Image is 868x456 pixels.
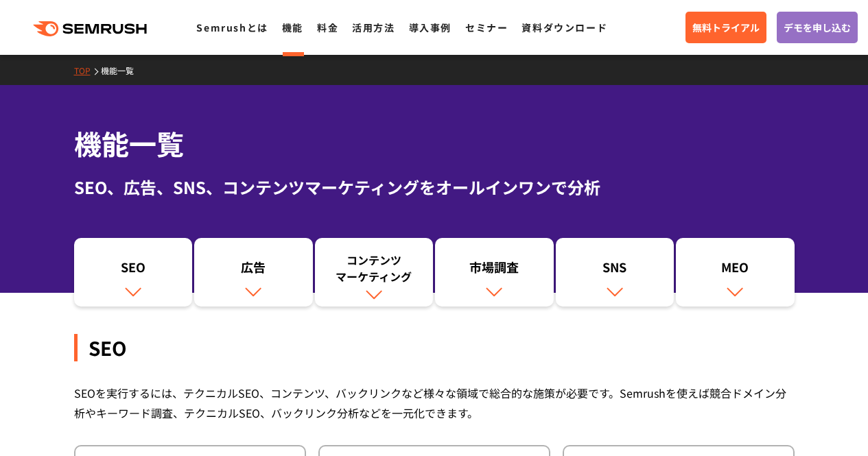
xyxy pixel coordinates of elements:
div: コンテンツ マーケティング [322,252,427,285]
span: デモを申し込む [784,20,851,35]
div: SEO [74,334,795,361]
a: SNS [556,238,675,307]
a: セミナー [465,21,508,34]
a: デモを申し込む [777,12,858,43]
div: SEO [81,259,186,282]
div: 広告 [201,259,306,282]
a: 市場調査 [435,238,554,307]
span: 無料トライアル [692,20,760,35]
a: TOP [74,64,101,76]
a: 資料ダウンロード [521,21,607,34]
a: 無料トライアル [685,12,766,43]
div: SEO、広告、SNS、コンテンツマーケティングをオールインワンで分析 [74,175,795,200]
div: MEO [683,259,788,282]
a: 料金 [317,21,338,34]
div: SNS [563,259,668,282]
a: 機能 [282,21,303,34]
a: 機能一覧 [101,64,144,76]
a: 活用方法 [352,21,395,34]
a: MEO [676,238,795,307]
a: コンテンツマーケティング [315,238,434,307]
a: SEO [74,238,193,307]
a: 広告 [194,238,313,307]
div: 市場調査 [442,259,547,282]
h1: 機能一覧 [74,123,795,164]
a: Semrushとは [196,21,268,34]
div: SEOを実行するには、テクニカルSEO、コンテンツ、バックリンクなど様々な領域で総合的な施策が必要です。Semrushを使えば競合ドメイン分析やキーワード調査、テクニカルSEO、バックリンク分析... [74,383,795,423]
a: 導入事例 [409,21,451,34]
